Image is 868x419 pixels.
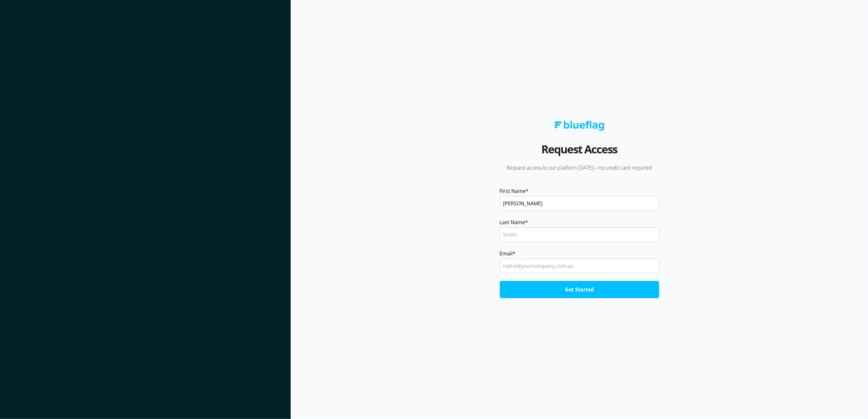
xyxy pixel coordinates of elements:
[500,250,513,257] span: Email
[500,227,659,242] input: Smith
[500,196,659,211] input: John
[500,187,526,195] span: First Name
[500,281,659,298] input: Get Started
[555,121,604,131] img: Blue Flag logo
[491,164,668,171] p: Request access to our platform [DATE]—no credit card required
[500,218,525,226] span: Last Name
[500,259,659,273] input: name@yourcompany.com.au
[542,140,617,164] h2: Request Access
